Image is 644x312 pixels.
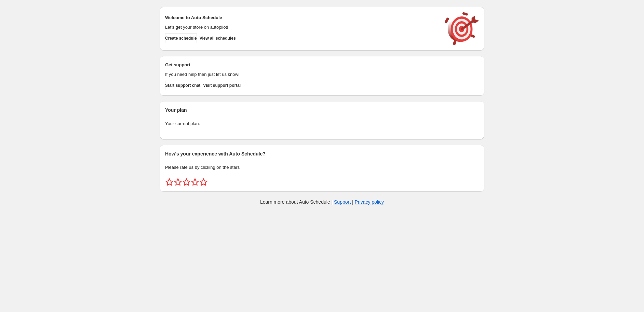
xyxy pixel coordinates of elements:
button: Create schedule [165,33,197,43]
p: If you need help then just let us know! [165,71,438,78]
span: View all schedules [200,36,236,41]
a: Start support chat [165,81,200,90]
h2: How's your experience with Auto Schedule? [165,150,479,157]
span: Visit support portal [203,83,241,88]
p: Learn more about Auto Schedule | | [260,199,384,205]
span: Create schedule [165,36,197,41]
p: Your current plan: [165,120,479,127]
span: Start support chat [165,83,200,88]
h2: Your plan [165,107,479,113]
a: Privacy policy [355,199,384,205]
h2: Welcome to Auto Schedule [165,14,438,21]
p: Let's get your store on autopilot! [165,24,438,31]
a: Support [334,199,351,205]
p: Please rate us by clicking on the stars [165,164,479,171]
a: Visit support portal [203,81,241,90]
h2: Get support [165,62,438,68]
button: View all schedules [200,33,236,43]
